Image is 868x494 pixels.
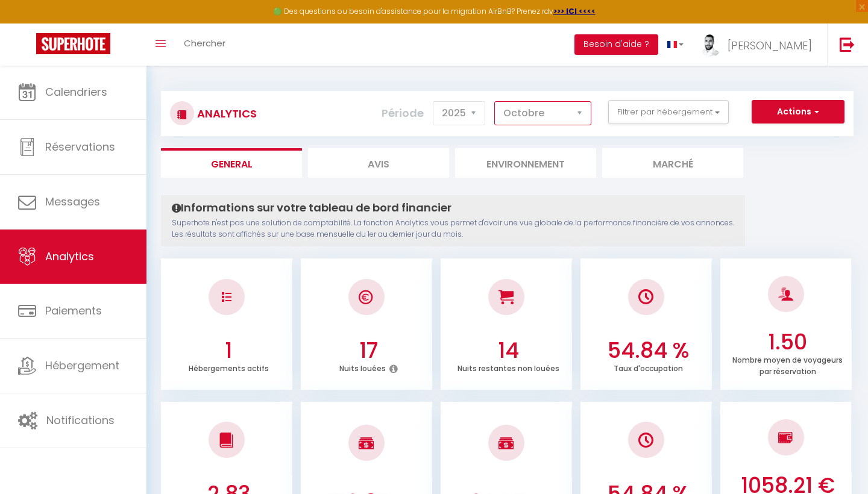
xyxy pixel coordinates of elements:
[175,23,234,66] a: Chercher
[553,6,596,16] a: >>> ICI <<<<
[45,194,100,209] span: Messages
[728,38,812,53] span: [PERSON_NAME]
[447,338,569,363] h3: 14
[602,148,743,178] li: Marché
[732,352,843,377] p: Nombre moyen de voyageurs par réservation
[222,292,231,302] img: NO IMAGE
[840,37,855,52] img: logout
[727,330,849,355] h3: 1.50
[194,100,257,127] h3: Analytics
[778,430,793,445] img: NO IMAGE
[638,433,653,448] img: NO IMAGE
[693,23,827,66] a: ... [PERSON_NAME]
[455,148,596,178] li: Environnement
[45,249,94,264] span: Analytics
[608,100,729,124] button: Filtrer par hébergement
[161,148,302,178] li: General
[458,361,559,374] p: Nuits restantes non louées
[752,100,844,124] button: Actions
[702,34,720,58] img: ...
[45,303,102,318] span: Paiements
[184,37,225,49] span: Chercher
[308,148,449,178] li: Avis
[168,338,289,363] h3: 1
[46,413,115,428] span: Notifications
[382,100,424,127] label: Période
[574,34,658,55] button: Besoin d'aide ?
[45,358,119,373] span: Hébergement
[614,361,683,374] p: Taux d'occupation
[307,338,429,363] h3: 17
[172,201,734,214] h4: Informations sur votre tableau de bord financier
[45,84,107,99] span: Calendriers
[45,139,115,154] span: Réservations
[189,361,269,374] p: Hébergements actifs
[36,33,110,54] img: Super Booking
[587,338,709,363] h3: 54.84 %
[339,361,386,374] p: Nuits louées
[172,217,734,240] p: Superhote n'est pas une solution de comptabilité. La fonction Analytics vous permet d'avoir une v...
